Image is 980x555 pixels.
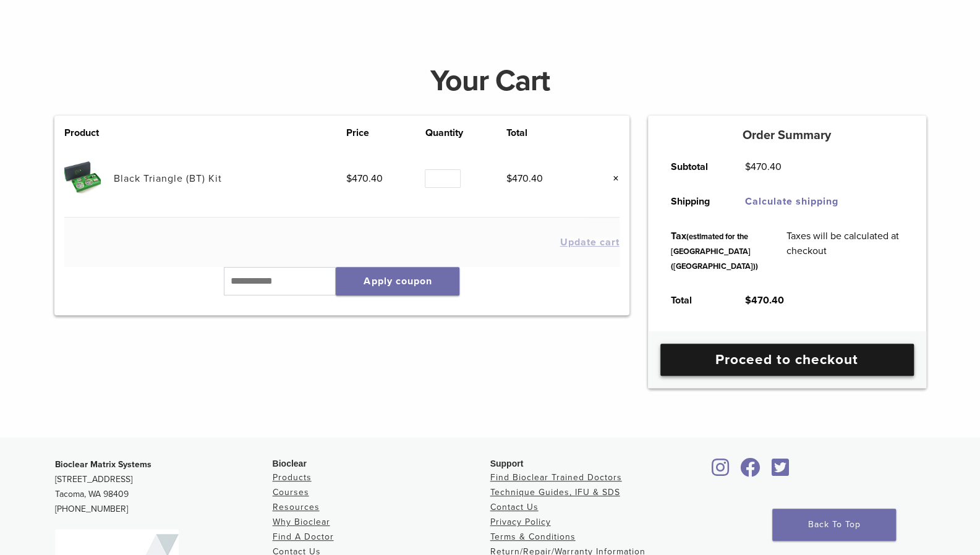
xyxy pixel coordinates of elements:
bdi: 470.40 [745,161,782,173]
a: Terms & Conditions [490,532,576,542]
a: Calculate shipping [745,195,838,208]
span: $ [346,172,352,185]
span: Bioclear [273,459,307,468]
a: Find Bioclear Trained Doctors [490,472,622,483]
th: Shipping [657,184,731,219]
p: [STREET_ADDRESS] Tacoma, WA 98409 [PHONE_NUMBER] [55,457,273,517]
a: Bioclear [708,465,734,478]
img: Black Triangle (BT) Kit [64,160,101,197]
th: Subtotal [657,150,731,184]
a: Bioclear [736,465,765,478]
th: Quantity [425,125,506,140]
a: Find A Doctor [273,532,334,542]
span: $ [506,172,512,185]
a: Bioclear [767,465,793,478]
th: Product [64,125,114,140]
h5: Order Summary [648,128,926,143]
a: Products [273,472,312,483]
a: Black Triangle (BT) Kit [114,172,222,185]
th: Tax [657,219,772,283]
bdi: 470.40 [506,172,543,185]
span: $ [745,294,751,307]
a: Resources [273,502,320,512]
button: Apply coupon [336,267,459,295]
a: Privacy Policy [490,517,551,527]
a: Proceed to checkout [660,344,914,376]
h1: Your Cart [45,66,935,96]
td: Taxes will be calculated at checkout [772,219,917,283]
a: Remove this item [603,171,620,187]
bdi: 470.40 [346,172,383,185]
span: Support [490,459,524,468]
span: $ [745,161,751,173]
button: Update cart [560,237,620,247]
th: Total [506,125,585,140]
bdi: 470.40 [745,294,784,307]
a: Why Bioclear [273,517,330,527]
strong: Bioclear Matrix Systems [55,459,151,470]
small: (estimated for the [GEOGRAPHIC_DATA] ([GEOGRAPHIC_DATA])) [671,232,758,271]
a: Back To Top [772,509,896,541]
a: Courses [273,487,309,498]
a: Contact Us [490,502,539,512]
a: Technique Guides, IFU & SDS [490,487,620,498]
th: Price [346,125,425,140]
th: Total [657,283,731,318]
